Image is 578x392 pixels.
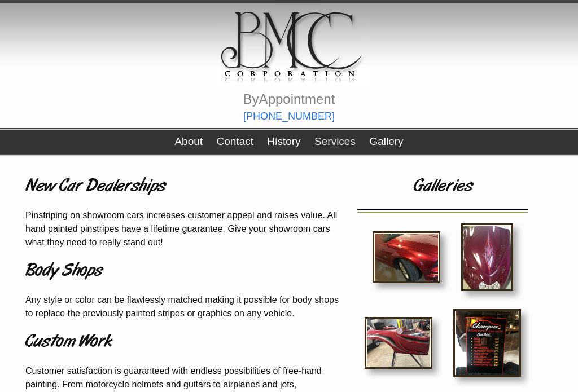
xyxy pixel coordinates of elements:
a: History [267,135,300,147]
h1: New Car Dealerships [25,173,343,200]
span: ointment [283,91,335,107]
img: IMG_4294.jpg [453,309,521,377]
img: 29383.JPG [461,223,513,291]
a: [PHONE_NUMBER] [243,111,335,122]
span: B [243,91,252,107]
h1: Custom Work [25,329,343,356]
p: Pinstriping on showroom cars increases customer appeal and raises value. All hand painted pinstri... [25,209,343,249]
a: Gallery [369,135,403,147]
img: logo.gif [214,3,372,86]
p: Any style or color can be flawlessly matched making it possible for body shops to replace the pre... [25,293,343,320]
img: IMG_2632.jpg [365,317,432,369]
img: IMG_1688.JPG [373,231,440,283]
h1: Body Shops [25,258,343,285]
a: About [174,135,203,147]
h1: Galleries [352,173,533,200]
a: Services [314,135,356,147]
a: Contact [217,135,253,147]
span: A [259,91,268,107]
